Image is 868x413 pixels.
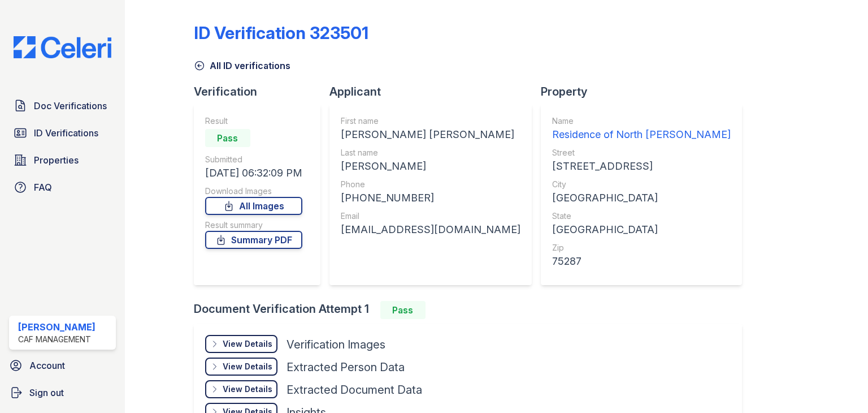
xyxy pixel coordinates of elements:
div: [PERSON_NAME] [PERSON_NAME] [341,127,520,143]
div: Extracted Person Data [287,359,405,375]
div: City [552,179,731,190]
a: Sign out [5,381,120,404]
div: View Details [223,384,272,395]
div: Residence of North [PERSON_NAME] [552,127,731,143]
div: [PERSON_NAME] [341,158,520,174]
div: Last name [341,147,520,158]
span: Account [29,359,65,372]
span: Sign out [29,386,64,399]
span: FAQ [34,180,52,194]
div: Download Images [205,186,302,197]
div: ID Verification 323501 [194,23,368,43]
div: Email [341,210,520,222]
a: FAQ [9,176,116,199]
div: [GEOGRAPHIC_DATA] [552,222,731,238]
div: Name [552,115,731,127]
div: [PERSON_NAME] [18,320,96,334]
div: Extracted Document Data [287,382,422,398]
div: Street [552,147,731,158]
div: State [552,210,731,222]
div: 75287 [552,253,731,269]
div: [STREET_ADDRESS] [552,158,731,174]
a: Name Residence of North [PERSON_NAME] [552,115,731,143]
a: Summary PDF [205,231,302,249]
div: Zip [552,242,731,253]
div: Result [205,115,302,127]
div: First name [341,115,520,127]
div: Applicant [329,84,541,100]
div: View Details [223,338,272,350]
a: All Images [205,197,302,215]
div: [PHONE_NUMBER] [341,190,520,206]
div: Verification Images [287,337,385,352]
span: Properties [34,153,79,167]
div: [GEOGRAPHIC_DATA] [552,190,731,206]
a: All ID verifications [194,59,290,72]
div: Verification [194,84,329,100]
img: CE_Logo_Blue-a8612792a0a2168367f1c8372b55b34899dd931a85d93a1a3d3e32e68fde9ad4.png [5,36,120,58]
div: [EMAIL_ADDRESS][DOMAIN_NAME] [341,222,520,238]
div: CAF Management [18,334,96,345]
div: Result summary [205,220,302,231]
a: Properties [9,149,116,171]
div: Document Verification Attempt 1 [194,301,751,319]
div: Pass [380,301,426,319]
div: [DATE] 06:32:09 PM [205,165,302,181]
div: View Details [223,361,272,372]
a: Doc Verifications [9,94,116,117]
div: Pass [205,129,250,147]
span: Doc Verifications [34,99,107,113]
a: Account [5,354,120,377]
div: Submitted [205,154,302,165]
span: ID Verifications [34,126,98,140]
div: Property [541,84,751,100]
div: Phone [341,179,520,190]
a: ID Verifications [9,122,116,144]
